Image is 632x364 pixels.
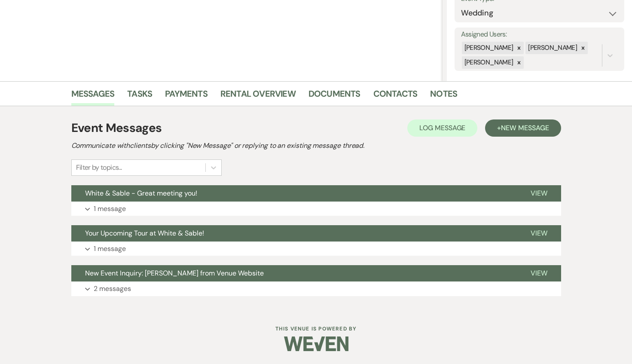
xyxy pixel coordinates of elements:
[220,87,296,106] a: Rental Overview
[85,189,197,198] span: White & Sable - Great meeting you!
[531,229,547,238] span: View
[430,87,457,106] a: Notes
[85,229,204,238] span: Your Upcoming Tour at White & Sable!
[71,185,517,202] button: White & Sable - Great meeting you!
[462,56,515,69] div: [PERSON_NAME]
[85,269,264,278] span: New Event Inquiry: [PERSON_NAME] from Venue Website
[71,202,561,216] button: 1 message
[461,28,618,41] label: Assigned Users:
[127,87,152,106] a: Tasks
[94,283,131,294] p: 2 messages
[284,329,348,359] img: Weven Logo
[71,281,561,296] button: 2 messages
[407,119,477,137] button: Log Message
[531,189,547,198] span: View
[517,185,561,202] button: View
[308,87,360,106] a: Documents
[71,242,561,256] button: 1 message
[501,123,549,132] span: New Message
[517,225,561,242] button: View
[71,119,162,137] h1: Event Messages
[531,269,547,278] span: View
[373,87,418,106] a: Contacts
[71,225,517,242] button: Your Upcoming Tour at White & Sable!
[71,87,115,106] a: Messages
[76,162,122,173] div: Filter by topics...
[525,42,578,54] div: [PERSON_NAME]
[94,243,126,254] p: 1 message
[71,141,561,151] h2: Communicate with clients by clicking "New Message" or replying to an existing message thread.
[462,42,515,54] div: [PERSON_NAME]
[517,265,561,281] button: View
[71,265,517,281] button: New Event Inquiry: [PERSON_NAME] from Venue Website
[165,87,208,106] a: Payments
[419,123,465,132] span: Log Message
[94,203,126,214] p: 1 message
[485,119,561,137] button: +New Message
